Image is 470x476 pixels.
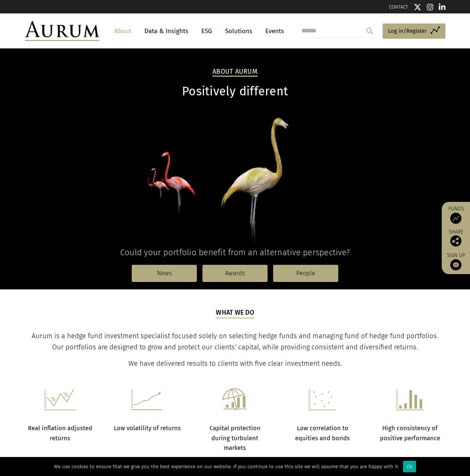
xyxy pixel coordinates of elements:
[445,229,466,247] div: Share
[403,461,416,472] div: Ok
[445,206,466,224] a: Funds
[273,265,338,282] a: People
[221,24,256,38] a: Solutions
[362,23,377,38] input: Submit
[445,252,466,270] a: Sign up
[450,213,461,224] img: Access Funds
[212,68,258,77] h2: About Aurum
[28,425,92,441] strong: Real inflation adjusted returns
[450,259,461,270] img: Sign up to our newsletter
[380,425,440,441] strong: High consistency of positive performance
[389,4,408,10] a: CONTACT
[111,24,135,38] a: About
[25,247,445,257] h4: Could your portfolio benefit from an alternative perspective?
[216,308,254,318] h5: What we do
[32,332,438,351] span: Aurum is a hedge fund investment specialist focused solely on selecting hedge funds and managing ...
[141,24,192,38] a: Data & Insights
[262,24,284,38] a: Events
[114,425,181,432] strong: Low volatility of returns
[25,84,445,99] h1: Positively different
[202,265,268,282] a: Awards
[388,26,427,35] span: Log in/Register
[383,23,445,39] a: Log in/Register
[295,425,350,441] strong: Low correlation to equities and bonds
[128,359,342,368] span: We have delivered results to clients with five clear investment needs.
[132,265,197,282] a: News
[210,425,260,451] strong: Capital protection during turbulent markets
[439,3,445,11] img: Linkedin icon
[427,3,434,11] img: Instagram icon
[25,21,99,41] img: Aurum
[450,235,461,247] img: Share this post
[414,3,421,11] img: Twitter icon
[198,24,216,38] a: ESG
